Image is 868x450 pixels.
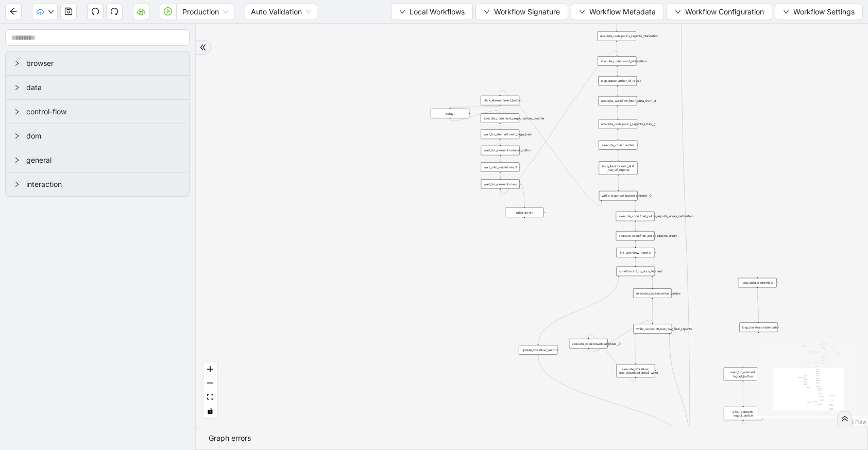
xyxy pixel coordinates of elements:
div: conditions:if_no_docs_fetched [616,267,655,276]
div: loop_data:number_of_result [598,76,637,86]
div: wait_until_loaded:result [481,162,519,172]
div: execute_code:next_page_number_counter [481,113,519,123]
button: downWorkflow Configuration [667,4,772,20]
span: right [14,133,20,139]
span: general [26,154,181,166]
g: Edge from execute_workflow: doc_download_email_write to execute_code:download_index__0 [588,335,636,382]
g: Edge from execute_code:download_index__0 to while_loop:untill_last_row_final_reports [588,320,653,352]
span: right [14,157,20,163]
div: execute_workflow: doc_download_email_write [617,364,655,377]
span: down [484,9,490,15]
div: while_loop:next_button_present__0 [599,191,638,201]
span: cloud-server [137,7,145,15]
div: execute_code:count_intalisation [598,56,636,66]
g: Edge from click_element:next_button to delay: [450,106,500,108]
div: loop_iterator:credentialsplus-circle [739,322,778,332]
span: Workflow Metadata [589,6,656,18]
div: execute_code:download_index [633,288,672,298]
span: right [14,181,20,187]
span: arrow-left [9,7,18,15]
span: interaction [26,179,181,190]
button: zoom in [203,362,217,376]
div: update_workflow_metric: [519,345,557,355]
div: execute_code:final_policy_reports_array [616,231,655,241]
span: down [579,9,585,15]
div: execute_code:policy_reports_array__1 [599,119,637,129]
div: execute_workflow:fetch_data_from_cl [599,96,637,106]
div: execute_code:final_policy_reports_array_inatlisation [616,212,655,221]
div: raise_error: [505,207,544,217]
div: general [6,148,189,172]
div: loop_iterator:credentials [739,322,778,332]
button: play-circle [160,4,176,20]
div: raise_error:plus-circle [505,207,544,217]
div: wait_for_element:rows [481,179,520,189]
span: Local Workflows [410,6,465,18]
div: loop_iterator:until_last _row_of_reports [599,161,638,175]
button: downWorkflow Metadata [571,4,664,20]
div: wait_for_element:number_button [481,146,520,155]
button: toggle interactivity [203,404,217,418]
g: Edge from conditions:if_no_docs_fetched to update_workflow_metric: [538,277,619,344]
span: redo [110,7,118,15]
g: Edge from wait_for_element:rows to raise_error: [521,184,524,206]
a: React Flow attribution [840,419,866,425]
div: control-flow [6,100,189,124]
span: save [64,7,73,15]
span: cloud-upload [37,8,44,15]
button: undo [87,4,104,20]
div: click_element:next_button [481,96,519,106]
div: loop_data:credentials [738,278,777,288]
button: downWorkflow Signature [475,4,568,20]
div: delay: [431,109,469,118]
span: Workflow Signature [494,6,560,18]
div: while_loop:untill_last_row_final_reports [633,324,672,334]
span: data [26,82,181,93]
g: Edge from wait_for_element:rows to execute_code:count_intalisation [500,51,617,194]
div: wait_for_element:next_page_load [481,130,519,140]
g: Edge from delay: to execute_code:next_page_number_counter [450,111,500,121]
div: click_element: logout_button [724,407,762,420]
button: zoom out [203,376,217,390]
span: down [48,9,54,15]
div: execute_code:policy_reports_intalisation [598,31,636,41]
div: Graph errors [209,432,855,444]
div: browser [6,51,189,75]
span: play-circle [164,7,172,15]
span: dom [26,130,181,142]
button: arrow-left [5,4,22,20]
span: Workflow Configuration [685,6,764,18]
span: Production [182,4,228,20]
span: down [675,9,681,15]
button: cloud-server [133,4,149,20]
button: fit view [203,390,217,404]
div: execute_code:counter [599,140,637,150]
button: downLocal Workflows [391,4,473,20]
button: redo [106,4,123,20]
span: plus-circle [521,221,528,228]
div: init_workflow_metric: [616,248,655,257]
span: right [14,60,20,66]
span: Auto Validation [251,4,311,20]
div: execute_code:download_index__0 [569,339,608,349]
span: browser [26,58,181,69]
button: save [60,4,77,20]
span: control-flow [26,106,181,117]
div: interaction [6,172,189,196]
span: undo [91,7,99,15]
span: double-right [199,44,207,51]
